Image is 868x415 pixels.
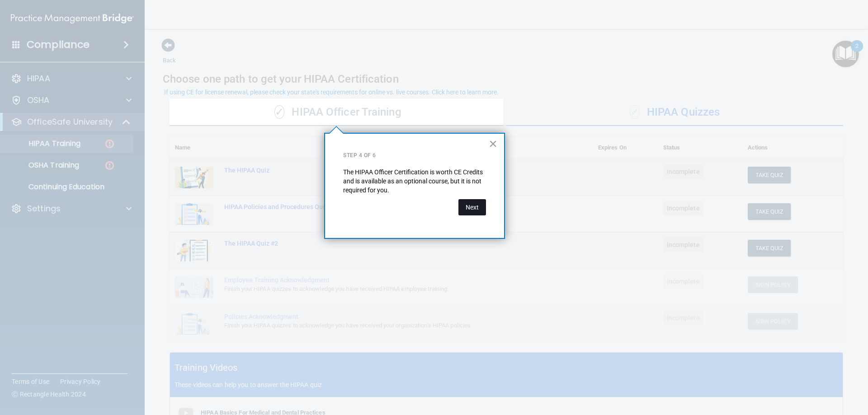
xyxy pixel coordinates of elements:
[343,168,486,195] p: The HIPAA Officer Certification is worth CE Credits and is available as an optional course, but i...
[274,105,284,119] span: ✓
[458,199,486,215] button: Next
[343,152,486,159] p: Step 4 of 6
[489,136,497,151] button: Close
[170,99,506,126] div: HIPAA Officer Training
[712,351,857,387] iframe: Drift Widget Chat Controller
